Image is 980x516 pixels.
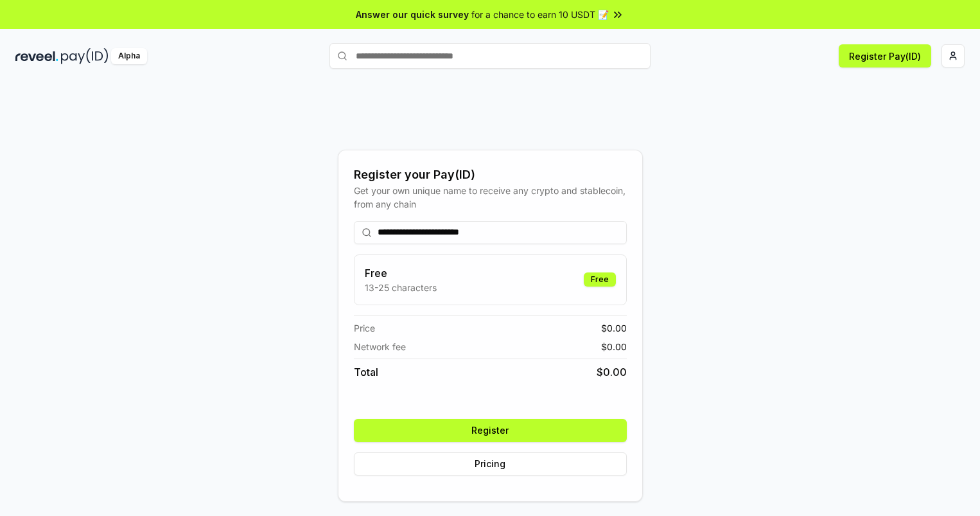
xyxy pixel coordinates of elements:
[354,340,406,353] span: Network fee
[354,364,378,380] span: Total
[471,8,609,21] span: for a chance to earn 10 USDT 📝
[354,321,375,335] span: Price
[354,166,627,184] div: Register your Pay(ID)
[61,48,109,64] img: pay_id
[584,272,616,287] div: Free
[365,281,437,294] p: 13-25 characters
[601,340,627,353] span: $ 0.00
[354,452,627,476] button: Pricing
[111,48,147,64] div: Alpha
[354,184,627,211] div: Get your own unique name to receive any crypto and stablecoin, from any chain
[365,265,437,281] h3: Free
[839,44,931,67] button: Register Pay(ID)
[15,48,58,64] img: reveel_dark
[597,364,627,380] span: $ 0.00
[601,321,627,335] span: $ 0.00
[354,419,627,442] button: Register
[356,8,469,21] span: Answer our quick survey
